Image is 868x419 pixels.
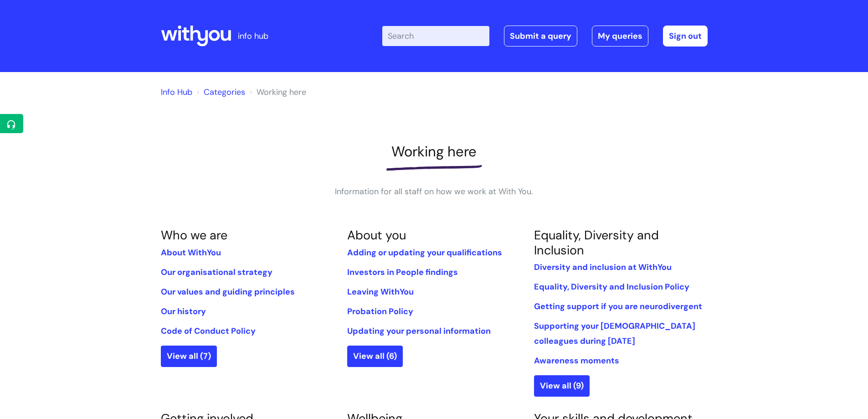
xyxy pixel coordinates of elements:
a: View all (6) [347,346,403,367]
a: Code of Conduct Policy [161,326,256,336]
li: Working here [247,85,306,99]
a: Sign out [663,26,708,47]
a: Our organisational strategy [161,267,272,278]
a: Supporting your [DEMOGRAPHIC_DATA] colleagues during [DATE] [534,321,695,346]
a: Equality, Diversity and Inclusion [534,227,659,258]
a: View all (7) [161,346,217,367]
a: Info Hub [161,87,192,98]
a: Submit a query [504,26,577,47]
a: Awareness moments [534,355,619,366]
div: | - [382,26,708,47]
a: Getting support if you are neurodivergent [534,301,702,312]
a: View all (9) [534,375,590,396]
a: Our values and guiding principles [161,286,295,297]
p: info hub [238,29,268,43]
input: Search [382,26,489,46]
a: Probation Policy [347,306,413,317]
a: Categories [204,87,245,98]
a: My queries [592,26,648,47]
li: Solution home [195,85,245,99]
a: Equality, Diversity and Inclusion Policy [534,281,689,292]
a: Diversity and inclusion at WithYou [534,262,672,273]
a: Adding or updating your qualifications [347,247,502,258]
a: Leaving WithYou [347,286,414,297]
a: Updating your personal information [347,326,491,336]
a: Investors in People findings [347,267,458,278]
a: About you [347,227,406,243]
p: Information for all staff on how we work at With You. [298,184,571,199]
h1: Working here [161,143,708,160]
a: Our history [161,306,206,317]
a: About WithYou [161,247,221,258]
a: Who we are [161,227,227,243]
